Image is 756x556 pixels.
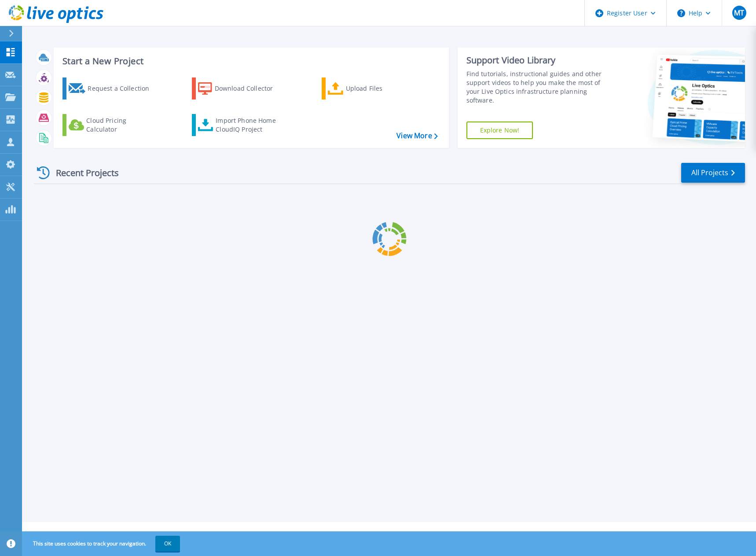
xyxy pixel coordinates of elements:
div: Import Phone Home CloudIQ Project [216,116,284,134]
div: Upload Files [346,80,416,97]
div: Request a Collection [88,80,158,97]
a: View More [396,132,437,140]
div: Download Collector [215,80,285,97]
a: Download Collector [192,77,290,99]
div: Support Video Library [466,55,612,66]
div: Recent Projects [34,162,131,184]
span: MT [734,9,744,16]
span: This site uses cookies to track your navigation. [24,536,180,552]
div: Cloud Pricing Calculator [86,116,157,134]
a: Upload Files [322,77,420,99]
button: OK [155,536,180,552]
div: Find tutorials, instructional guides and other support videos to help you make the most of your L... [466,70,612,105]
a: Cloud Pricing Calculator [62,114,161,136]
h3: Start a New Project [62,56,437,66]
a: Request a Collection [62,77,161,99]
a: Explore Now! [466,122,533,139]
a: All Projects [681,163,745,183]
